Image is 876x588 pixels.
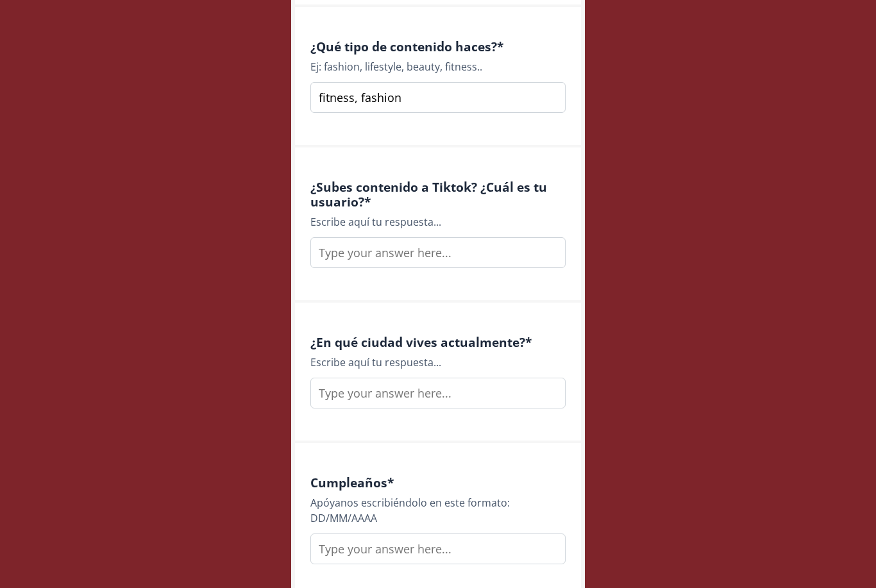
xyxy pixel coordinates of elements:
[310,237,566,268] input: Type your answer here...
[310,378,566,408] input: Type your answer here...
[310,59,566,74] div: Ej: fashion, lifestyle, beauty, fitness..
[310,82,566,113] input: Type your answer here...
[310,355,566,370] div: Escribe aquí tu respuesta...
[310,335,566,349] h4: ¿En qué ciudad vives actualmente? *
[310,533,566,564] input: Type your answer here...
[310,214,566,230] div: Escribe aquí tu respuesta...
[310,475,566,490] h4: Cumpleaños *
[310,39,566,54] h4: ¿Qué tipo de contenido haces? *
[310,495,566,526] div: Apóyanos escribiéndolo en este formato: DD/MM/AAAA
[310,180,566,209] h4: ¿Subes contenido a Tiktok? ¿Cuál es tu usuario? *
